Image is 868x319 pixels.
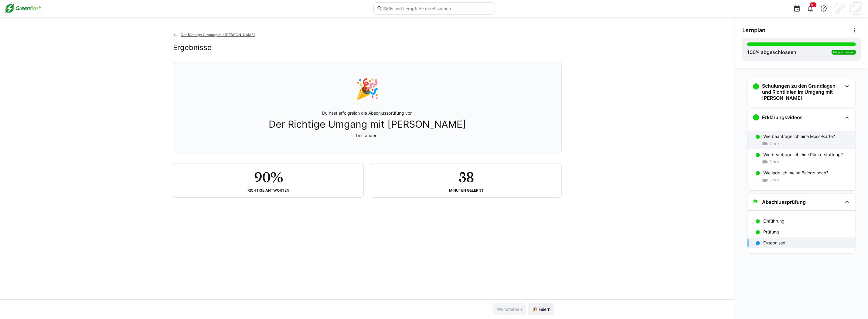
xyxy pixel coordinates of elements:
a: Der Richtige Umgang mit [PERSON_NAME] [173,32,255,37]
p: Wie beantrage ich eine Moss-Karte? [763,133,835,139]
div: Minuten gelernt [449,188,484,193]
h2: 90% [254,168,283,186]
span: 3 min [769,159,779,164]
input: Skills und Lernpfade durchsuchen… [383,6,491,11]
h3: Schulungen zu den Grundlagen und Richtlinien im Umgang mit [PERSON_NAME] [762,83,842,101]
h2: Ergebnisse [173,43,212,52]
p: Du hast erfolgreich die Abschlussprüfung von bestanden. [269,110,466,139]
span: 100 [747,49,756,55]
div: 🎉 [355,77,380,100]
p: Wie beantrage ich eine Rückerstattung? [763,152,843,158]
p: Ergebnisse [763,240,785,246]
h3: Abschlussprüfung [762,199,806,205]
button: 🎉 Feiern [528,303,554,315]
span: Der Richtige Umgang mit [PERSON_NAME] [269,119,466,130]
div: Richtige Antworten [247,188,289,193]
p: Wie lade ich meine Belege hoch? [763,170,828,176]
span: Weiterlernen [496,306,523,312]
span: 9+ [811,3,815,7]
p: Prüfung [763,229,779,235]
span: Der Richtige Umgang mit [PERSON_NAME] [181,32,255,37]
h2: 38 [459,168,474,186]
button: Weiterlernen [493,303,526,315]
span: 4 min [769,141,779,146]
div: % abgeschlossen [747,49,796,56]
span: Lernplan [742,27,765,34]
span: Abgeschlossen [833,50,855,54]
h3: Erklärungsvideos [762,114,803,120]
p: Einführung [763,218,785,224]
span: 🎉 Feiern [531,306,551,312]
span: 3 min [769,178,779,183]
